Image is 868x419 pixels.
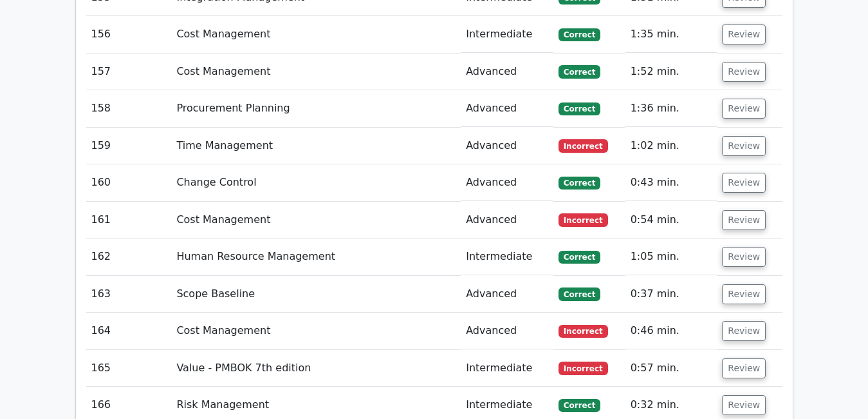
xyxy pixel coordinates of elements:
[625,128,717,164] td: 1:02 min.
[625,239,717,275] td: 1:05 min.
[625,350,717,387] td: 0:57 min.
[171,54,461,90] td: Cost Management
[625,276,717,313] td: 0:37 min.
[559,399,600,412] span: Correct
[559,213,608,226] span: Incorrect
[86,164,172,201] td: 160
[171,239,461,275] td: Human Resource Management
[86,54,172,90] td: 157
[86,276,172,313] td: 163
[559,177,600,190] span: Correct
[559,325,608,338] span: Incorrect
[559,362,608,375] span: Incorrect
[722,358,766,378] button: Review
[625,16,717,53] td: 1:35 min.
[461,90,553,127] td: Advanced
[625,54,717,90] td: 1:52 min.
[559,102,600,115] span: Correct
[171,350,461,387] td: Value - PMBOK 7th edition
[625,90,717,127] td: 1:36 min.
[86,16,172,53] td: 156
[559,287,600,300] span: Correct
[722,24,766,44] button: Review
[171,128,461,164] td: Time Management
[171,276,461,313] td: Scope Baseline
[559,139,608,152] span: Incorrect
[722,62,766,82] button: Review
[461,128,553,164] td: Advanced
[86,239,172,275] td: 162
[461,54,553,90] td: Advanced
[171,16,461,53] td: Cost Management
[461,350,553,387] td: Intermediate
[625,313,717,349] td: 0:46 min.
[559,251,600,264] span: Correct
[722,284,766,304] button: Review
[559,28,600,41] span: Correct
[722,321,766,341] button: Review
[171,313,461,349] td: Cost Management
[722,395,766,415] button: Review
[86,313,172,349] td: 164
[171,90,461,127] td: Procurement Planning
[722,136,766,156] button: Review
[461,16,553,53] td: Intermediate
[461,313,553,349] td: Advanced
[86,350,172,387] td: 165
[461,202,553,239] td: Advanced
[722,247,766,267] button: Review
[171,164,461,201] td: Change Control
[722,99,766,119] button: Review
[86,90,172,127] td: 158
[171,202,461,239] td: Cost Management
[461,276,553,313] td: Advanced
[461,164,553,201] td: Advanced
[625,164,717,201] td: 0:43 min.
[722,173,766,193] button: Review
[722,210,766,230] button: Review
[625,202,717,239] td: 0:54 min.
[86,128,172,164] td: 159
[559,65,600,78] span: Correct
[86,202,172,239] td: 161
[461,239,553,275] td: Intermediate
